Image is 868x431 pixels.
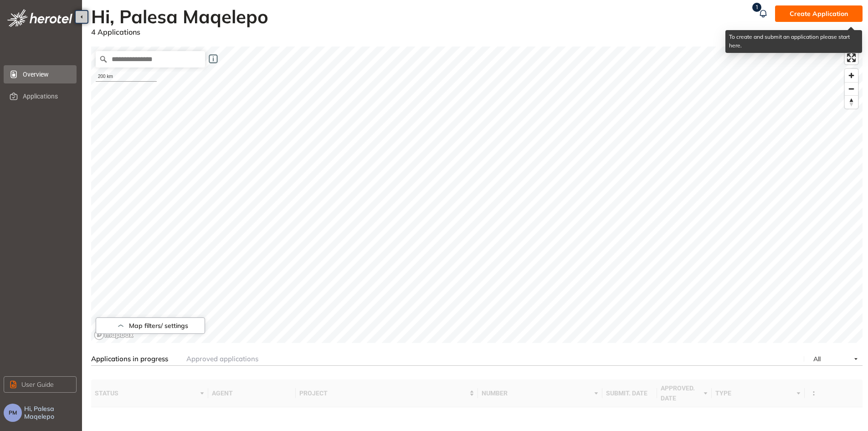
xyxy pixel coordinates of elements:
span: Map filters/ settings [129,322,188,330]
span: status [95,388,198,398]
span: project [299,388,467,398]
span: 1 [755,4,759,10]
span: type [715,388,794,398]
span: PM [9,410,17,416]
span: Approved applications [186,354,258,363]
img: logo [7,9,72,27]
button: Create Application [775,5,863,22]
th: status [91,379,208,407]
button: Map filters/ settings [96,317,205,334]
th: project [296,379,478,407]
button: PM [4,404,22,422]
canvas: Map [91,47,863,343]
input: Search place... [96,51,205,68]
span: Hi, Palesa Maqelepo [24,405,78,421]
span: Overview [23,65,69,83]
th: submit. date [602,379,657,407]
div: 200 km [96,72,157,82]
th: approved. date [657,379,712,407]
span: number [482,388,592,398]
span: User Guide [21,379,54,389]
span: Create Application [790,9,848,19]
div: To create and submit an application please start here. [725,30,862,53]
th: type [712,379,805,407]
button: User Guide [4,376,77,393]
th: number [478,379,602,407]
span: Applications [23,87,69,105]
h2: Hi, Palesa Maqelepo [91,5,755,27]
sup: 1 [752,3,761,12]
th: agent [208,379,296,407]
a: Mapbox logo [94,330,134,340]
span: 4 Applications [91,27,140,36]
span: Applications in progress [91,354,168,363]
span: approved. date [661,383,701,403]
span: All [813,355,821,363]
